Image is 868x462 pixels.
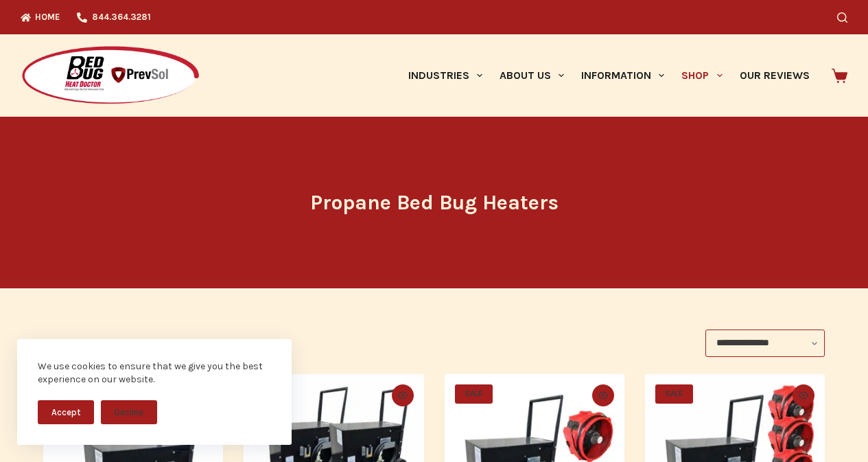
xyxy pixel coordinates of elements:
[655,384,693,404] span: SALE
[101,400,157,424] button: Decline
[793,384,814,406] button: Quick view toggle
[837,12,847,23] button: Search
[392,384,414,406] button: Quick view toggle
[21,45,200,106] img: Prevsol/Bed Bug Heat Doctor
[38,360,271,386] div: We use cookies to ensure that we give you the best experience on our website.
[573,34,673,117] a: Information
[177,187,692,218] h1: Propane Bed Bug Heaters
[399,34,818,117] nav: Primary
[43,337,137,349] p: Showing all 9 results
[705,330,825,357] select: Shop order
[491,34,572,117] a: About Us
[731,34,818,117] a: Our Reviews
[455,384,493,404] span: SALE
[673,34,731,117] a: Shop
[592,384,614,406] button: Quick view toggle
[38,400,94,424] button: Accept
[399,34,491,117] a: Industries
